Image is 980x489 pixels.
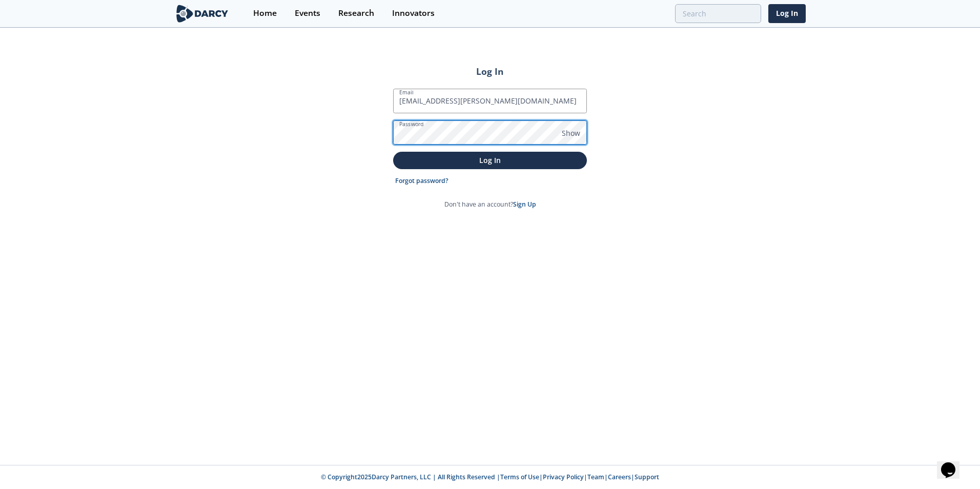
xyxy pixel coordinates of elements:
[543,473,584,481] a: Privacy Policy
[392,9,435,17] div: Innovators
[675,4,761,23] input: Advanced Search
[513,200,536,209] a: Sign Up
[393,65,587,78] h2: Log In
[768,4,806,23] a: Log In
[635,473,659,481] a: Support
[174,5,230,23] img: logo-wide.svg
[937,448,970,479] iframe: chat widget
[338,9,374,17] div: Research
[587,473,604,481] a: Team
[562,128,580,138] span: Show
[395,176,448,186] a: Forgot password?
[399,120,424,128] label: Password
[253,9,277,17] div: Home
[111,473,869,482] p: © Copyright 2025 Darcy Partners, LLC | All Rights Reserved | | | | |
[393,152,587,169] button: Log In
[500,473,539,481] a: Terms of Use
[400,155,580,166] p: Log In
[295,9,320,17] div: Events
[399,88,414,96] label: Email
[608,473,631,481] a: Careers
[444,200,536,209] p: Don't have an account?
